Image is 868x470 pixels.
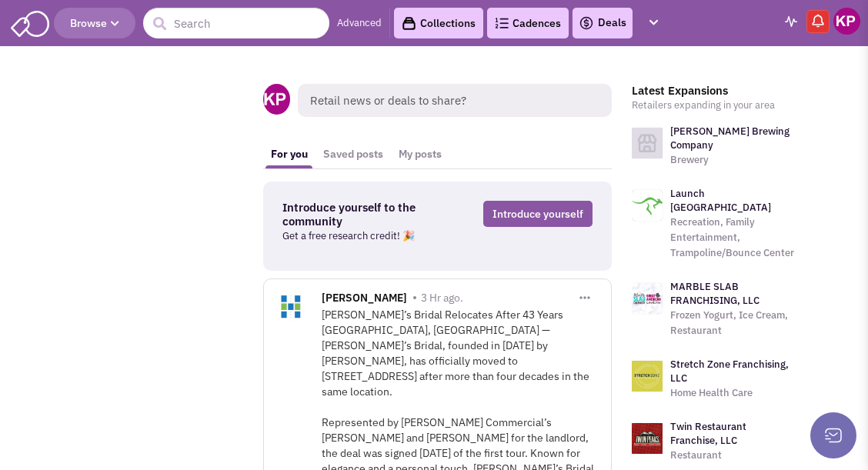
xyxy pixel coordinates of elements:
[391,140,449,168] a: My posts
[483,201,593,227] a: Introduce yourself
[394,8,483,38] a: Collections
[670,152,796,168] p: Brewery
[11,8,49,37] img: SmartAdmin
[670,215,796,261] p: Recreation, Family Entertainment, Trampoline/Bounce Center
[632,98,796,113] p: Retailers expanding in your area
[402,16,416,31] img: icon-collection-lavender-black.svg
[632,128,663,158] img: logo
[670,308,796,338] p: Frozen Yogurt, Ice Cream, Restaurant
[833,8,860,35] img: Keypoint Partners
[143,8,329,38] input: Search
[670,125,790,152] a: [PERSON_NAME] Brewing Company
[579,14,594,32] img: icon-deals.svg
[421,291,463,305] span: 3 Hr ago.
[322,291,407,308] span: [PERSON_NAME]
[632,361,663,392] img: logo
[670,448,796,463] p: Restaurant
[670,385,796,401] p: Home Health Care
[263,140,315,168] a: For you
[487,8,569,38] a: Cadences
[632,84,796,98] h3: Latest Expansions
[670,420,746,447] a: Twin Restaurant Franchise, LLC
[495,18,509,28] img: Cadences_logo.png
[632,283,663,314] img: logo
[579,14,626,32] a: Deals
[632,190,663,221] img: logo
[282,201,455,228] h3: Introduce yourself to the community
[70,16,119,30] span: Browse
[670,280,759,307] a: MARBLE SLAB FRANCHISING, LLC
[337,16,382,31] a: Advanced
[670,358,789,385] a: Stretch Zone Franchising, LLC
[54,8,135,38] button: Browse
[632,423,663,454] img: logo
[315,140,391,168] a: Saved posts
[298,84,611,117] span: Retail news or deals to share?
[670,187,771,214] a: Launch [GEOGRAPHIC_DATA]
[282,228,455,244] p: Get a free research credit! 🎉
